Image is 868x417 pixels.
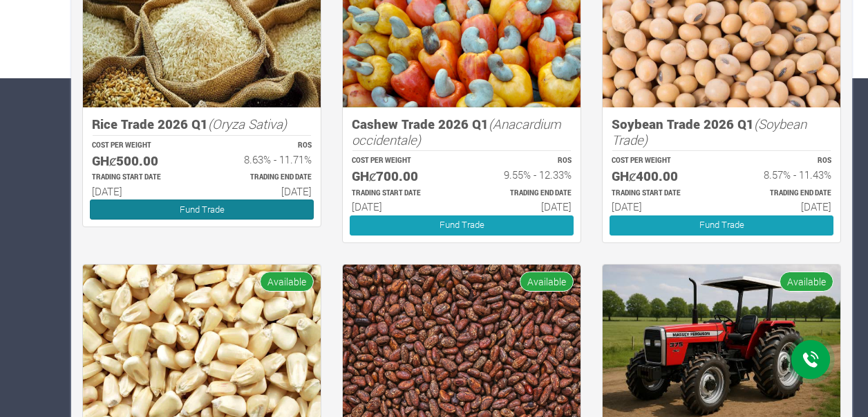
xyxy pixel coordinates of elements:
[352,156,449,166] p: COST PER WEIGHT
[612,200,709,213] h6: [DATE]
[92,185,189,197] h6: [DATE]
[92,172,189,183] p: Estimated Trading Start Date
[260,272,314,292] span: Available
[474,200,572,213] h6: [DATE]
[214,172,312,183] p: Estimated Trading End Date
[612,156,709,166] p: COST PER WEIGHT
[474,188,572,199] p: Estimated Trading End Date
[610,215,833,236] a: Fund Trade
[612,188,709,199] p: Estimated Trading Start Date
[352,115,561,148] i: (Anacardium occidentale)
[92,116,312,132] h5: Rice Trade 2026 Q1
[208,115,287,132] i: (Oryza Sativa)
[734,200,831,213] h6: [DATE]
[92,153,189,169] h5: GHȼ500.00
[474,168,572,181] h6: 9.55% - 12.33%
[474,156,572,166] p: ROS
[612,115,806,148] i: (Soybean Trade)
[734,188,831,199] p: Estimated Trading End Date
[350,215,574,236] a: Fund Trade
[780,272,833,292] span: Available
[214,141,312,151] p: ROS
[734,168,831,181] h6: 8.57% - 11.43%
[352,188,449,199] p: Estimated Trading Start Date
[352,116,572,148] h5: Cashew Trade 2026 Q1
[612,168,709,184] h5: GHȼ400.00
[734,156,831,166] p: ROS
[90,199,314,220] a: Fund Trade
[214,185,312,197] h6: [DATE]
[352,168,449,184] h5: GHȼ700.00
[92,141,189,151] p: COST PER WEIGHT
[520,272,574,292] span: Available
[352,200,449,213] h6: [DATE]
[612,116,831,148] h5: Soybean Trade 2026 Q1
[214,153,312,166] h6: 8.63% - 11.71%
